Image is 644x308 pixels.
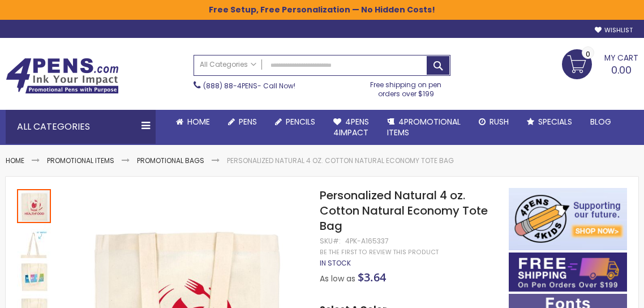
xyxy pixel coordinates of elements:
div: Free shipping on pen orders over $199 [361,76,450,99]
span: 4Pens 4impact [333,116,369,138]
span: All Categories [200,60,256,69]
a: All Categories [194,55,262,74]
div: Personalized Natural 4 oz. Cotton Natural Economy Tote Bag [17,223,52,258]
span: Personalized Natural 4 oz. Cotton Natural Economy Tote Bag [320,187,488,234]
span: 0 [586,49,590,59]
span: As low as [320,273,355,284]
a: Rush [470,110,518,134]
a: Wishlist [595,26,633,35]
span: Home [187,116,210,127]
img: Free shipping on orders over $199 [509,253,627,291]
a: Be the first to review this product [320,248,439,256]
li: Personalized Natural 4 oz. Cotton Natural Economy Tote Bag [227,156,454,165]
a: 4Pens4impact [324,110,378,145]
div: 4PK-A165337 [345,237,389,246]
div: All Categories [6,110,156,144]
a: Pens [219,110,266,134]
span: - Call Now! [203,81,295,91]
span: $3.64 [358,269,386,285]
span: Rush [490,116,509,127]
a: Specials [518,110,581,134]
div: Availability [320,259,351,268]
a: 4PROMOTIONALITEMS [378,110,470,145]
span: Specials [538,116,572,127]
div: Personalized Natural 4 oz. Cotton Natural Economy Tote Bag [17,258,52,293]
a: Home [167,110,219,134]
span: 0.00 [611,63,632,77]
a: Home [6,156,24,165]
span: 4PROMOTIONAL ITEMS [387,116,461,138]
a: 0.00 0 [562,49,638,78]
img: 4pens 4 kids [509,188,627,250]
a: Promotional Items [47,156,114,165]
span: Pencils [286,116,315,127]
img: Personalized Natural 4 oz. Cotton Natural Economy Tote Bag [17,259,51,293]
strong: SKU [320,236,341,246]
span: Blog [590,116,611,127]
span: In stock [320,258,351,268]
img: Personalized Natural 4 oz. Cotton Natural Economy Tote Bag [17,224,51,258]
img: 4Pens Custom Pens and Promotional Products [6,58,119,94]
a: Blog [581,110,620,134]
span: Pens [239,116,257,127]
a: (888) 88-4PENS [203,81,257,91]
a: Promotional Bags [137,156,204,165]
a: Pencils [266,110,324,134]
div: Personalized Natural 4 oz. Cotton Natural Economy Tote Bag [17,188,52,223]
